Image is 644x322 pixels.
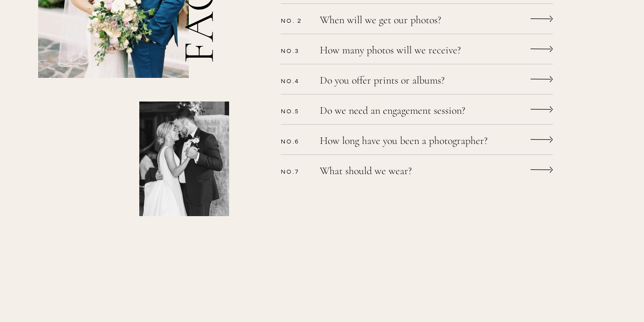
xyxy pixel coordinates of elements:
a: Do we need an engagement session? [320,105,491,118]
p: No.4 [281,77,309,84]
a: Do you offer prints or albums? [320,75,491,88]
p: No.5 [281,108,309,115]
p: No. 2 [281,17,309,24]
a: When will we get our photos? [320,15,491,28]
a: What should we wear? [320,166,491,178]
a: How long have you been a photographer? [320,136,520,148]
p: No.3 [281,47,309,54]
p: No.6 [281,138,309,145]
p: No.7 [281,168,309,175]
a: How many photos will we receive? [320,45,491,58]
